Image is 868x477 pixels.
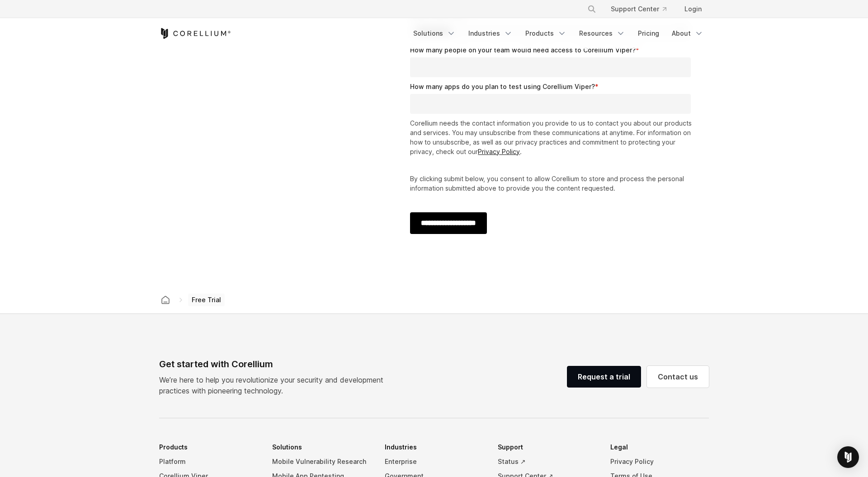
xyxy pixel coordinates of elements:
a: Support Center [604,1,674,17]
span: How many people on your team would need access to Corellium Viper? [410,46,636,54]
div: Navigation Menu [576,1,709,17]
a: Industries [463,25,518,42]
span: Free Trial [188,294,225,306]
a: Request a trial [567,366,641,388]
p: By clicking submit below, you consent to allow Corellium to store and process the personal inform... [410,174,694,193]
a: Platform [159,454,258,469]
a: About [666,25,709,42]
div: Open Intercom Messenger [837,446,859,468]
a: Pricing [632,25,665,42]
a: Solutions [408,25,461,42]
a: Products [520,25,572,42]
a: Privacy Policy [610,454,709,469]
div: Navigation Menu [408,25,709,42]
a: Status ↗ [498,454,596,469]
a: Login [677,1,709,17]
a: Contact us [647,366,709,388]
div: Get started with Corellium [159,357,391,371]
a: Privacy Policy [478,148,520,155]
span: How many apps do you plan to test using Corellium Viper? [410,83,595,90]
a: Mobile Vulnerability Research [272,454,371,469]
a: Corellium Home [159,28,231,39]
button: Search [584,1,600,17]
a: Corellium home [157,294,174,306]
a: Enterprise [385,454,483,469]
p: Corellium needs the contact information you provide to us to contact you about our products and s... [410,118,694,156]
p: We’re here to help you revolutionize your security and development practices with pioneering tech... [159,374,391,396]
a: Resources [574,25,631,42]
